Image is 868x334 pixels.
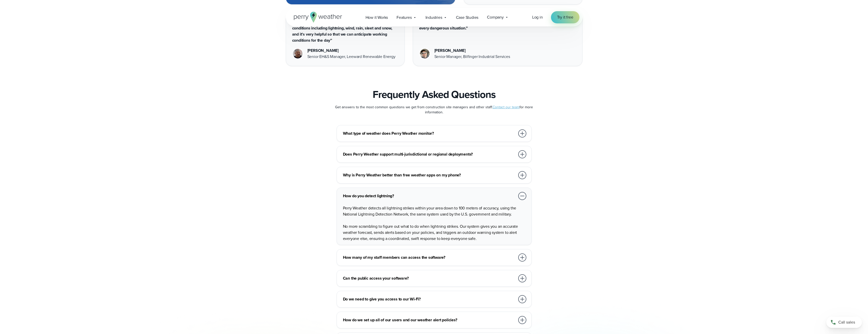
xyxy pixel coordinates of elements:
h3: How do we set up all of our users and our weather alert policies? [343,317,515,323]
img: Jason Chelette Headshot Photo [420,49,430,58]
h3: What type of weather does Perry Weather monitor? [343,130,515,136]
span: Call sales [838,319,855,325]
h3: How many of my staff members can access the software? [343,254,515,261]
h3: Does Perry Weather support multi-jurisdictional or regional deployments? [343,151,515,157]
span: Features [397,14,412,21]
div: [PERSON_NAME] [434,48,510,54]
h3: Do we need to give you access to our Wi-Fi? [343,296,515,302]
span: Case Studies [456,14,479,21]
span: Log in [532,14,543,20]
a: Contact our team [493,104,519,110]
a: Call sales [826,317,862,328]
span: Try it free [557,14,573,20]
div: [PERSON_NAME] [307,48,396,54]
h3: Can the public access your software? [343,275,515,281]
h3: How do you detect lightning? [343,193,515,199]
a: How it Works [361,12,392,23]
p: No more scrambling to figure out what to do when lightning strikes. Our system gives you an accur... [343,223,527,242]
span: Industries [425,14,442,21]
a: Log in [532,14,543,20]
p: “We use Perry Weather to monitor for various weather conditions including lightning, wind, rain, ... [292,19,398,43]
span: Perry Weather detects all lightning strikes within your area down to 100 meters of accuracy, usin... [343,205,516,217]
p: Get answers to the most common questions we get from construction site managers and other staff. ... [333,105,536,115]
h3: Frequently Asked Questions [373,88,496,101]
span: How it Works [366,14,388,21]
div: Senior Manager, Bilfinger Industrial Services [434,54,510,60]
div: Senior EH&S Manager, Leeward Renewable Energy [307,54,396,60]
a: Try it free [551,11,579,23]
span: Company [487,14,504,20]
h3: Why is Perry Weather better than free weather apps on my phone? [343,172,515,178]
a: Case Studies [452,12,483,23]
img: Juan Marquez Headshot [293,49,303,58]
